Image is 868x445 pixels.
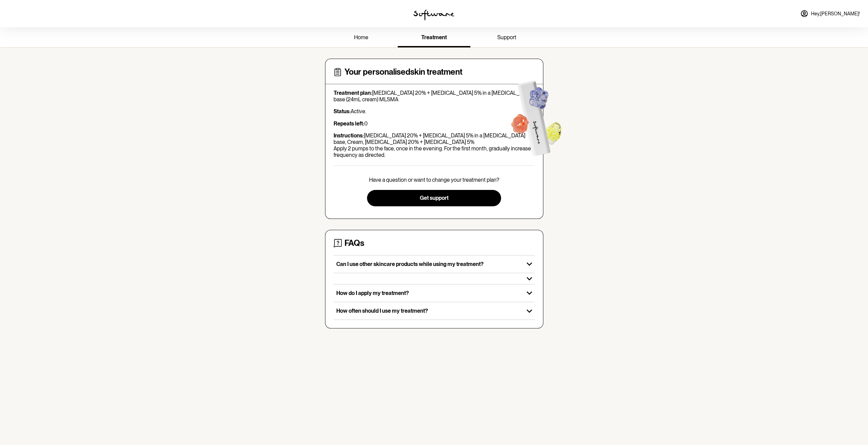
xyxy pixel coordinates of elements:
[420,195,448,201] span: Get support
[334,108,351,115] strong: Status:
[334,302,535,320] button: How often should I use my treatment?
[334,132,364,139] strong: Instructions:
[334,90,535,103] p: [MEDICAL_DATA] 20% + [MEDICAL_DATA] 5% in a [MEDICAL_DATA] base (24mL cream) MLSMA
[413,10,454,20] img: software logo
[334,120,364,127] strong: Repeats left:
[344,238,364,248] h4: FAQs
[354,34,368,41] span: home
[334,90,372,96] strong: Treatment plan:
[334,108,535,115] p: Active.
[796,5,864,22] a: Hey,[PERSON_NAME]!
[336,261,521,267] p: Can I use other skincare products while using my treatment?
[497,67,573,165] img: Software treatment bottle
[398,29,470,47] a: treatment
[336,308,521,314] p: How often should I use my treatment?
[336,290,521,296] p: How do I apply my treatment?
[367,190,501,206] button: Get support
[334,255,535,273] button: Can I use other skincare products while using my treatment?
[811,11,860,17] span: Hey, [PERSON_NAME] !
[334,120,535,127] p: 0
[369,177,499,183] p: Have a question or want to change your treatment plan?
[344,67,462,77] h4: Your personalised skin treatment
[334,132,535,159] p: [MEDICAL_DATA] 20% + [MEDICAL_DATA] 5% in a [MEDICAL_DATA] base, Cream, [MEDICAL_DATA] 20% + [MED...
[334,284,535,302] button: How do I apply my treatment?
[325,29,398,47] a: home
[470,29,543,47] a: support
[421,34,447,41] span: treatment
[497,34,516,41] span: support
